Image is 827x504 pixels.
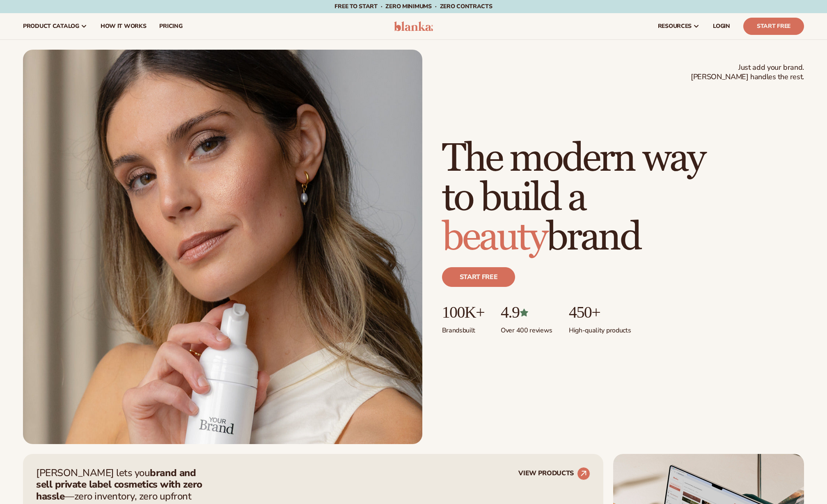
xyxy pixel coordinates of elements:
[501,303,552,321] p: 4.9
[23,50,422,444] img: Female holding tanning mousse.
[706,13,737,39] a: LOGIN
[743,18,804,35] a: Start Free
[569,303,631,321] p: 450+
[713,23,730,30] span: LOGIN
[153,13,189,39] a: pricing
[442,213,546,261] span: beauty
[394,21,433,31] img: logo
[442,139,705,257] h1: The modern way to build a brand
[518,467,590,480] a: VIEW PRODUCTS
[442,303,484,321] p: 100K+
[691,63,804,82] span: Just add your brand. [PERSON_NAME] handles the rest.
[23,23,79,30] span: product catalog
[334,2,492,10] span: Free to start · ZERO minimums · ZERO contracts
[569,321,631,335] p: High-quality products
[651,13,706,39] a: resources
[501,321,552,335] p: Over 400 reviews
[442,321,484,335] p: Brands built
[159,23,182,30] span: pricing
[94,13,153,39] a: How It Works
[658,23,692,30] span: resources
[442,267,515,287] a: Start free
[36,466,202,503] strong: brand and sell private label cosmetics with zero hassle
[101,23,147,30] span: How It Works
[16,13,94,39] a: product catalog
